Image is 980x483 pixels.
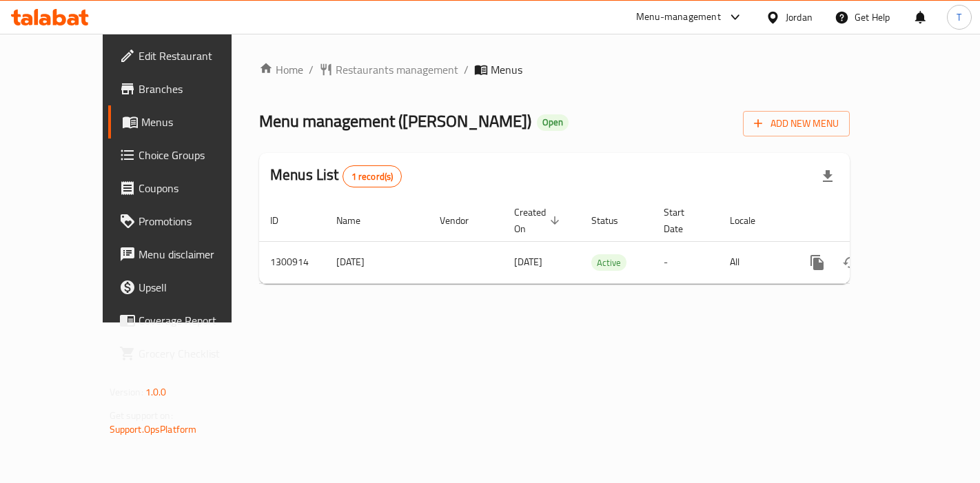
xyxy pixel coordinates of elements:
[957,10,961,25] span: T
[325,241,429,283] td: [DATE]
[591,212,636,229] span: Status
[139,147,255,163] span: Choice Groups
[743,111,850,136] button: Add New Menu
[108,72,266,105] a: Branches
[834,246,867,279] button: Change Status
[786,10,813,25] div: Jordan
[139,48,255,64] span: Edit Restaurant
[259,241,325,283] td: 1300914
[319,61,458,78] a: Restaurants management
[139,246,255,263] span: Menu disclaimer
[139,312,255,329] span: Coverage Report
[110,407,173,424] span: Get support on:
[343,170,402,183] span: 1 record(s)
[108,39,266,72] a: Edit Restaurant
[108,172,266,205] a: Coupons
[259,61,303,78] a: Home
[139,213,255,229] span: Promotions
[259,61,850,78] nav: breadcrumb
[801,246,834,279] button: more
[336,61,458,78] span: Restaurants management
[141,114,255,130] span: Menus
[537,116,569,128] span: Open
[259,200,944,284] table: enhanced table
[139,180,255,196] span: Coupons
[270,212,296,229] span: ID
[653,241,719,283] td: -
[110,420,197,438] a: Support.OpsPlatform
[514,204,564,237] span: Created On
[145,383,167,401] span: 1.0.0
[730,212,773,229] span: Locale
[537,114,569,131] div: Open
[139,279,255,296] span: Upsell
[108,271,266,304] a: Upsell
[108,238,266,271] a: Menu disclaimer
[591,254,626,271] div: Active
[108,205,266,238] a: Promotions
[719,241,790,283] td: All
[514,253,542,271] span: [DATE]
[336,212,378,229] span: Name
[259,105,531,136] span: Menu management ( [PERSON_NAME] )
[110,383,143,401] span: Version:
[139,345,255,362] span: Grocery Checklist
[108,138,266,172] a: Choice Groups
[440,212,487,229] span: Vendor
[108,105,266,138] a: Menus
[343,165,402,187] div: Total records count
[664,204,702,237] span: Start Date
[309,61,314,78] li: /
[464,61,469,78] li: /
[636,9,721,25] div: Menu-management
[270,165,402,187] h2: Menus List
[491,61,522,78] span: Menus
[591,255,626,271] span: Active
[139,81,255,97] span: Branches
[754,115,839,132] span: Add New Menu
[108,337,266,370] a: Grocery Checklist
[790,200,944,242] th: Actions
[108,304,266,337] a: Coverage Report
[811,160,844,193] div: Export file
